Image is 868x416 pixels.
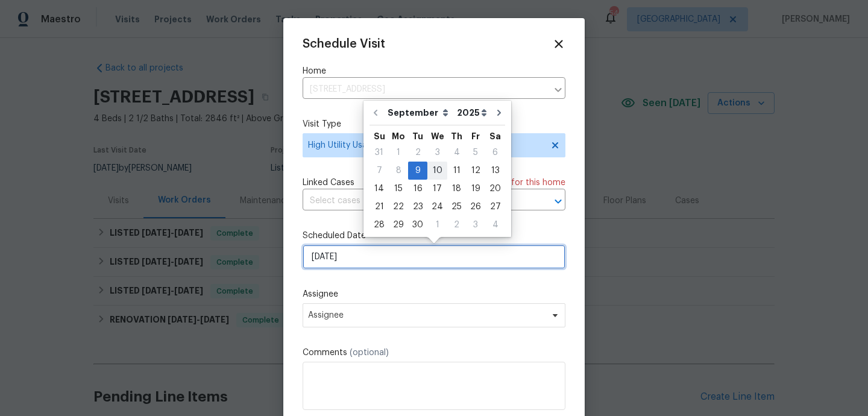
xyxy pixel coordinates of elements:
div: 10 [427,162,447,179]
div: 1 [389,144,408,161]
div: 6 [485,144,505,161]
div: Thu Sep 25 2025 [447,198,466,216]
input: Select cases [303,192,532,210]
div: 17 [427,180,447,197]
div: 28 [370,216,389,233]
div: Sun Sep 28 2025 [370,216,389,234]
div: 27 [485,198,505,215]
div: 4 [447,144,466,161]
div: Sun Sep 07 2025 [370,162,389,180]
div: 30 [408,216,427,233]
span: Schedule Visit [303,38,385,50]
div: 20 [485,180,505,197]
div: Mon Sep 22 2025 [389,198,408,216]
button: Go to next month [490,101,508,125]
div: 1 [427,216,447,233]
abbr: Sunday [374,132,385,140]
label: Visit Type [303,118,565,130]
div: 29 [389,216,408,233]
button: Go to previous month [366,101,385,125]
label: Assignee [303,288,565,300]
div: Tue Sep 09 2025 [408,162,427,180]
div: 13 [485,162,505,179]
span: High Utility Usage [308,139,542,151]
div: Mon Sep 29 2025 [389,216,408,234]
div: Mon Sep 15 2025 [389,180,408,198]
div: Wed Sep 10 2025 [427,162,447,180]
div: Fri Sep 26 2025 [466,198,485,216]
input: M/D/YYYY [303,245,565,269]
abbr: Tuesday [412,132,423,140]
div: 18 [447,180,466,197]
div: Wed Sep 17 2025 [427,180,447,198]
div: Tue Sep 30 2025 [408,216,427,234]
div: 23 [408,198,427,215]
div: Sat Oct 04 2025 [485,216,505,234]
abbr: Wednesday [431,132,444,140]
abbr: Monday [392,132,405,140]
div: Tue Sep 23 2025 [408,198,427,216]
div: 15 [389,180,408,197]
div: Sat Sep 13 2025 [485,162,505,180]
div: Mon Sep 08 2025 [389,162,408,180]
div: 14 [370,180,389,197]
input: Enter in an address [303,80,547,99]
label: Comments [303,347,565,359]
span: Assignee [308,310,544,320]
div: 22 [389,198,408,215]
span: Linked Cases [303,177,354,189]
div: Thu Oct 02 2025 [447,216,466,234]
div: Sun Aug 31 2025 [370,143,389,162]
select: Month [385,104,454,122]
div: 12 [466,162,485,179]
div: Thu Sep 04 2025 [447,143,466,162]
div: Wed Sep 24 2025 [427,198,447,216]
div: Fri Sep 05 2025 [466,143,485,162]
div: Fri Oct 03 2025 [466,216,485,234]
div: 31 [370,144,389,161]
label: Scheduled Date [303,230,565,242]
div: Thu Sep 18 2025 [447,180,466,198]
abbr: Friday [471,132,480,140]
div: Sun Sep 21 2025 [370,198,389,216]
span: (optional) [350,348,389,357]
abbr: Saturday [489,132,501,140]
div: 2 [447,216,466,233]
div: 25 [447,198,466,215]
div: 19 [466,180,485,197]
div: 3 [466,216,485,233]
div: Tue Sep 16 2025 [408,180,427,198]
div: 26 [466,198,485,215]
div: Fri Sep 12 2025 [466,162,485,180]
span: Close [552,37,565,51]
div: Wed Sep 03 2025 [427,143,447,162]
div: 11 [447,162,466,179]
div: Sun Sep 14 2025 [370,180,389,198]
div: 16 [408,180,427,197]
div: 2 [408,144,427,161]
div: 8 [389,162,408,179]
div: 24 [427,198,447,215]
div: Thu Sep 11 2025 [447,162,466,180]
label: Home [303,65,565,77]
div: Sat Sep 20 2025 [485,180,505,198]
abbr: Thursday [451,132,462,140]
div: 4 [485,216,505,233]
div: 5 [466,144,485,161]
div: 21 [370,198,389,215]
div: Sat Sep 27 2025 [485,198,505,216]
div: 7 [370,162,389,179]
div: 9 [408,162,427,179]
div: Wed Oct 01 2025 [427,216,447,234]
div: Tue Sep 02 2025 [408,143,427,162]
button: Open [550,193,567,210]
select: Year [454,104,490,122]
div: Sat Sep 06 2025 [485,143,505,162]
div: Mon Sep 01 2025 [389,143,408,162]
div: 3 [427,144,447,161]
div: Fri Sep 19 2025 [466,180,485,198]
